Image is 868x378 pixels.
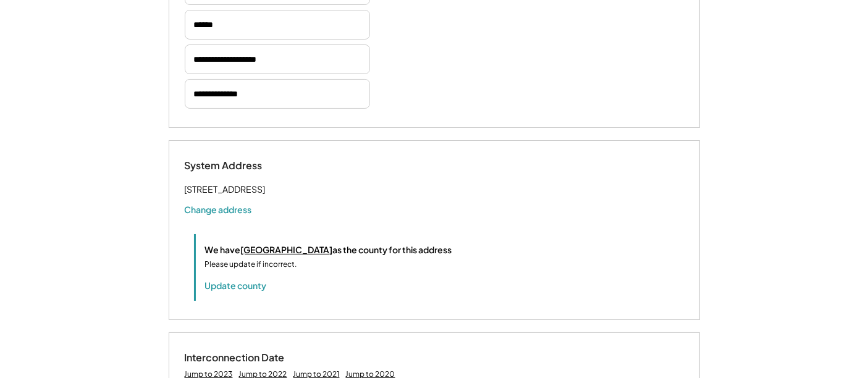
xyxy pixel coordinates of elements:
[241,244,333,255] u: [GEOGRAPHIC_DATA]
[185,182,266,197] div: [STREET_ADDRESS]
[205,259,297,270] div: Please update if incorrect.
[185,159,308,172] div: System Address
[185,203,252,216] button: Change address
[205,279,267,292] button: Update county
[185,351,308,364] div: Interconnection Date
[205,243,452,256] div: We have as the county for this address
